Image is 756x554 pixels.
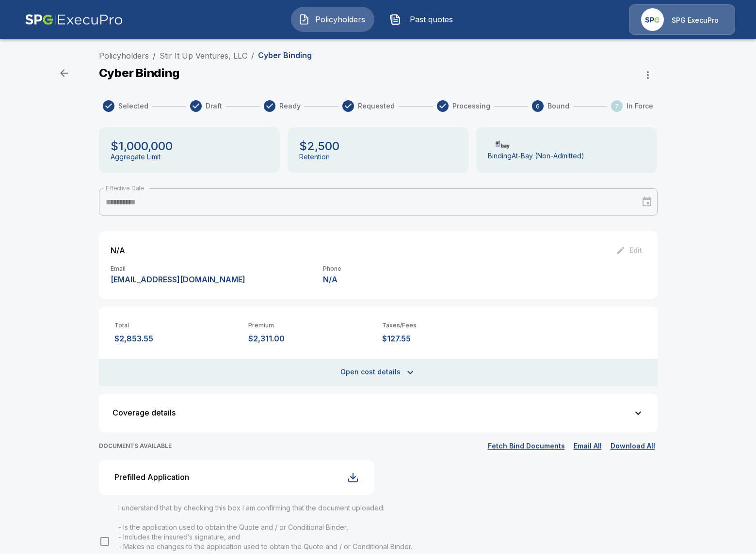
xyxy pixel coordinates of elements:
[299,139,339,153] p: $2,500
[111,246,125,254] p: N/A
[452,101,490,111] span: Processing
[298,14,310,25] img: Policyholders Icon
[405,14,458,25] span: Past quotes
[248,334,374,343] p: $2,311.00
[608,440,658,452] button: Download All
[299,153,330,161] p: Retention
[114,322,241,329] p: Total
[114,334,241,343] p: $2,853.55
[291,7,374,32] button: Policyholders IconPolicyholders
[106,184,144,192] label: Effective Date
[99,51,149,61] a: Policyholders
[105,400,652,427] button: Coverage details
[571,440,604,452] button: Email All
[629,4,735,35] a: Agency IconSPG ExecuPro
[111,153,161,161] p: Aggregate Limit
[488,152,584,160] p: Binding At-Bay (Non-Admitted)
[99,460,374,495] button: Prefilled Application
[279,101,301,111] span: Ready
[488,140,518,150] img: Carrier Logo
[111,139,173,153] p: $1,000,000
[99,359,658,386] button: Open cost details
[547,101,569,111] span: Bound
[160,51,247,61] a: Stir It Up Ventures, LLC
[615,103,619,110] text: 7
[382,322,508,329] p: Taxes/Fees
[323,276,341,283] p: N/A
[99,66,180,80] p: Cyber Binding
[153,50,156,62] li: /
[382,334,508,343] p: $127.55
[251,50,254,62] li: /
[258,51,312,60] p: Cyber Binding
[114,473,189,482] div: Prefilled Application
[672,15,719,25] p: SPG ExecuPro
[382,7,466,32] button: Past quotes IconPast quotes
[99,443,172,450] p: DOCUMENTS AVAILABLE
[99,50,312,62] nav: breadcrumb
[206,101,222,111] span: Draft
[485,440,567,452] button: Fetch Bind Documents
[358,101,395,111] span: Requested
[389,14,401,25] img: Past quotes Icon
[314,14,367,25] span: Policyholders
[536,103,540,110] text: 6
[627,101,653,111] span: In Force
[25,4,123,35] img: AA Logo
[111,266,245,272] p: Email
[118,101,148,111] span: Selected
[111,276,245,283] p: [EMAIL_ADDRESS][DOMAIN_NAME]
[641,8,664,31] img: Agency Icon
[113,409,632,417] div: Coverage details
[323,266,341,272] p: Phone
[248,322,374,329] p: Premium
